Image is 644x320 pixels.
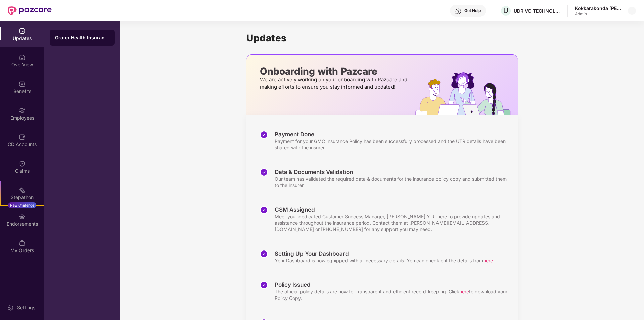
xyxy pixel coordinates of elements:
[260,131,268,139] img: svg+xml;base64,PHN2ZyBpZD0iU3RlcC1Eb25lLTMyeDMyIiB4bWxucz0iaHR0cDovL3d3dy53My5vcmcvMjAwMC9zdmciIH...
[260,281,268,289] img: svg+xml;base64,PHN2ZyBpZD0iU3RlcC1Eb25lLTMyeDMyIiB4bWxucz0iaHR0cDovL3d3dy53My5vcmcvMjAwMC9zdmciIH...
[260,250,268,258] img: svg+xml;base64,PHN2ZyBpZD0iU3RlcC1Eb25lLTMyeDMyIiB4bWxucz0iaHR0cDovL3d3dy53My5vcmcvMjAwMC9zdmciIH...
[514,8,561,14] div: UDRIVO TECHNOLOGIES PRIVATE LIMITED
[275,168,511,176] div: Data & Documents Validation
[19,160,26,167] img: svg+xml;base64,PHN2ZyBpZD0iQ2xhaW0iIHhtbG5zPSJodHRwOi8vd3d3LnczLm9yZy8yMDAwL3N2ZyIgd2lkdGg9IjIwIi...
[19,134,26,140] img: svg+xml;base64,PHN2ZyBpZD0iQ0RfQWNjb3VudHMiIGRhdGEtbmFtZT0iQ0QgQWNjb3VudHMiIHhtbG5zPSJodHRwOi8vd3...
[19,213,26,220] img: svg+xml;base64,PHN2ZyBpZD0iRW5kb3JzZW1lbnRzIiB4bWxucz0iaHR0cDovL3d3dy53My5vcmcvMjAwMC9zdmciIHdpZH...
[275,213,511,232] div: Meet your dedicated Customer Success Manager, [PERSON_NAME] Y R, here to provide updates and assi...
[575,11,622,17] div: Admin
[8,202,36,208] div: New Challenge
[55,34,109,41] div: Group Health Insurance
[575,5,622,11] div: Kokkarakonda [PERSON_NAME]
[260,206,268,214] img: svg+xml;base64,PHN2ZyBpZD0iU3RlcC1Eb25lLTMyeDMyIiB4bWxucz0iaHR0cDovL3d3dy53My5vcmcvMjAwMC9zdmciIH...
[275,281,511,288] div: Policy Issued
[275,138,511,151] div: Payment for your GMC Insurance Policy has been successfully processed and the UTR details have be...
[19,28,26,34] img: svg+xml;base64,PHN2ZyBpZD0iVXBkYXRlZCIgeG1sbnM9Imh0dHA6Ly93d3cudzMub3JnLzIwMDAvc3ZnIiB3aWR0aD0iMj...
[275,250,493,257] div: Setting Up Your Dashboard
[275,257,493,264] div: Your Dashboard is now equipped with all necessary details. You can check out the details from
[19,187,26,193] img: svg+xml;base64,PHN2ZyB4bWxucz0iaHR0cDovL3d3dy53My5vcmcvMjAwMC9zdmciIHdpZHRoPSIyMSIgaGVpZ2h0PSIyMC...
[8,6,52,15] img: New Pazcare Logo
[246,32,518,44] h1: Updates
[464,8,481,13] div: Get Help
[19,240,26,246] img: svg+xml;base64,PHN2ZyBpZD0iTXlfT3JkZXJzIiBkYXRhLW5hbWU9Ik15IE9yZGVycyIgeG1sbnM9Imh0dHA6Ly93d3cudz...
[415,72,518,115] img: hrOnboarding
[260,68,409,74] p: Onboarding with Pazcare
[1,194,44,201] div: Stepathon
[629,8,635,13] img: svg+xml;base64,PHN2ZyBpZD0iRHJvcGRvd24tMzJ4MzIiIHhtbG5zPSJodHRwOi8vd3d3LnczLm9yZy8yMDAwL3N2ZyIgd2...
[275,288,511,301] div: The official policy details are now for transparent and efficient record-keeping. Click to downlo...
[260,76,409,91] p: We are actively working on your onboarding with Pazcare and making efforts to ensure you stay inf...
[19,54,26,61] img: svg+xml;base64,PHN2ZyBpZD0iSG9tZSIgeG1sbnM9Imh0dHA6Ly93d3cudzMub3JnLzIwMDAvc3ZnIiB3aWR0aD0iMjAiIG...
[483,258,493,263] span: here
[459,289,469,294] span: here
[275,206,511,213] div: CSM Assigned
[19,107,26,114] img: svg+xml;base64,PHN2ZyBpZD0iRW1wbG95ZWVzIiB4bWxucz0iaHR0cDovL3d3dy53My5vcmcvMjAwMC9zdmciIHdpZHRoPS...
[503,7,508,15] span: U
[15,304,37,311] div: Settings
[275,176,511,188] div: Our team has validated the required data & documents for the insurance policy copy and submitted ...
[7,304,14,311] img: svg+xml;base64,PHN2ZyBpZD0iU2V0dGluZy0yMHgyMCIgeG1sbnM9Imh0dHA6Ly93d3cudzMub3JnLzIwMDAvc3ZnIiB3aW...
[275,131,511,138] div: Payment Done
[260,168,268,176] img: svg+xml;base64,PHN2ZyBpZD0iU3RlcC1Eb25lLTMyeDMyIiB4bWxucz0iaHR0cDovL3d3dy53My5vcmcvMjAwMC9zdmciIH...
[455,8,462,15] img: svg+xml;base64,PHN2ZyBpZD0iSGVscC0zMngzMiIgeG1sbnM9Imh0dHA6Ly93d3cudzMub3JnLzIwMDAvc3ZnIiB3aWR0aD...
[19,81,26,87] img: svg+xml;base64,PHN2ZyBpZD0iQmVuZWZpdHMiIHhtbG5zPSJodHRwOi8vd3d3LnczLm9yZy8yMDAwL3N2ZyIgd2lkdGg9Ij...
